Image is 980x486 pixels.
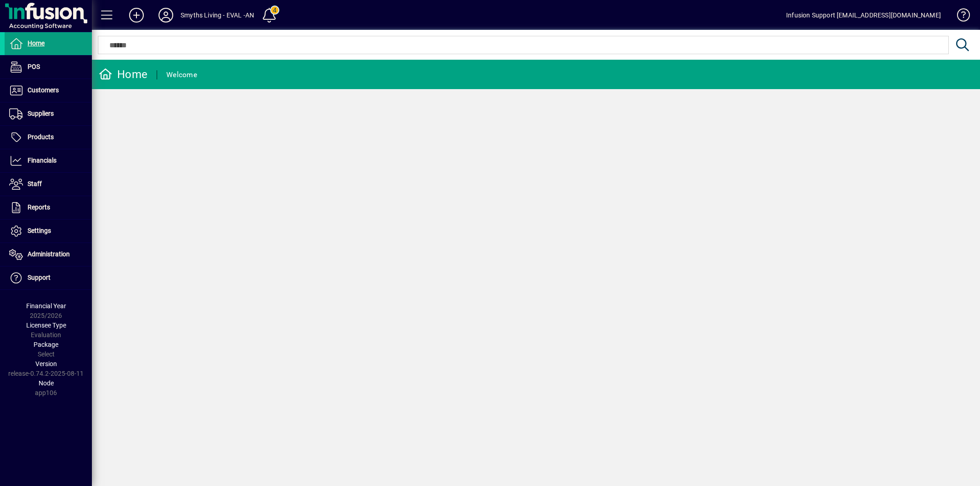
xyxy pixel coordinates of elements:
[34,341,58,348] span: Package
[181,8,254,23] div: Smyths Living - EVAL -AN
[5,79,92,102] a: Customers
[26,302,66,310] span: Financial Year
[28,63,40,70] span: POS
[28,274,51,281] span: Support
[28,110,54,117] span: Suppliers
[26,322,66,329] span: Licensee Type
[28,180,42,187] span: Staff
[28,157,57,164] span: Financials
[5,126,92,149] a: Products
[28,40,45,47] span: Home
[5,173,92,196] a: Staff
[28,203,50,211] span: Reports
[151,7,181,23] button: Profile
[99,67,147,82] div: Home
[5,102,92,125] a: Suppliers
[28,86,59,94] span: Customers
[122,7,151,23] button: Add
[5,56,92,79] a: POS
[35,360,57,367] span: Version
[28,133,54,141] span: Products
[166,68,197,82] div: Welcome
[5,149,92,172] a: Financials
[5,196,92,219] a: Reports
[39,379,54,387] span: Node
[28,250,70,258] span: Administration
[950,2,969,32] a: Knowledge Base
[786,8,941,23] div: Infusion Support [EMAIL_ADDRESS][DOMAIN_NAME]
[28,227,51,234] span: Settings
[5,266,92,289] a: Support
[5,243,92,266] a: Administration
[5,220,92,243] a: Settings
